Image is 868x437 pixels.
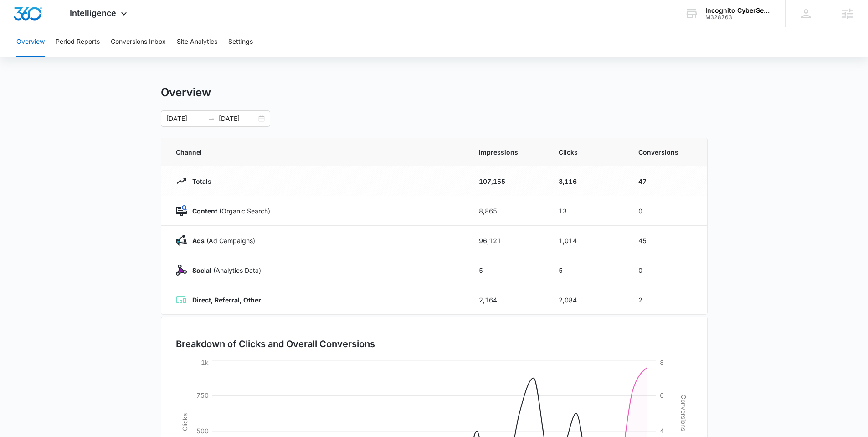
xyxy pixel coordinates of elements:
img: Ads [176,235,187,246]
td: 107,155 [468,166,548,196]
strong: Social [192,266,211,274]
td: 2 [627,285,707,315]
input: Start date [166,114,204,124]
button: Site Analytics [177,27,217,57]
h1: Overview [161,86,211,99]
button: Settings [228,27,253,57]
strong: Ads [192,237,205,245]
td: 45 [627,226,707,255]
td: 96,121 [468,226,548,255]
strong: Direct, Referral, Other [192,296,261,304]
tspan: 500 [196,427,209,435]
div: account id [705,14,772,21]
tspan: 4 [660,427,664,435]
td: 0 [627,196,707,226]
td: 2,084 [548,285,627,315]
span: to [208,115,215,122]
tspan: 750 [196,391,209,399]
button: Overview [16,27,45,57]
tspan: 1k [201,359,209,366]
button: Period Reports [56,27,100,57]
span: Conversions [638,147,693,157]
tspan: Conversions [680,395,688,431]
td: 1,014 [548,226,627,255]
td: 2,164 [468,285,548,315]
img: Content [176,205,187,216]
span: swap-right [208,115,215,122]
tspan: 6 [660,391,664,399]
span: Channel [176,147,457,157]
button: Conversions Inbox [111,27,166,57]
strong: Content [192,207,217,215]
p: (Analytics Data) [187,265,261,275]
span: Clicks [559,147,616,157]
p: Totals [187,177,211,186]
span: Impressions [479,147,537,157]
span: Intelligence [70,8,116,18]
h3: Breakdown of Clicks and Overall Conversions [176,337,375,351]
p: (Organic Search) [187,206,270,216]
td: 47 [627,166,707,196]
img: Social [176,265,187,276]
tspan: Clicks [180,413,188,431]
input: End date [219,114,257,124]
div: account name [705,7,772,14]
td: 13 [548,196,627,226]
tspan: 8 [660,359,664,366]
td: 5 [468,255,548,285]
td: 5 [548,255,627,285]
p: (Ad Campaigns) [187,236,255,245]
td: 0 [627,255,707,285]
td: 3,116 [548,166,627,196]
td: 8,865 [468,196,548,226]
